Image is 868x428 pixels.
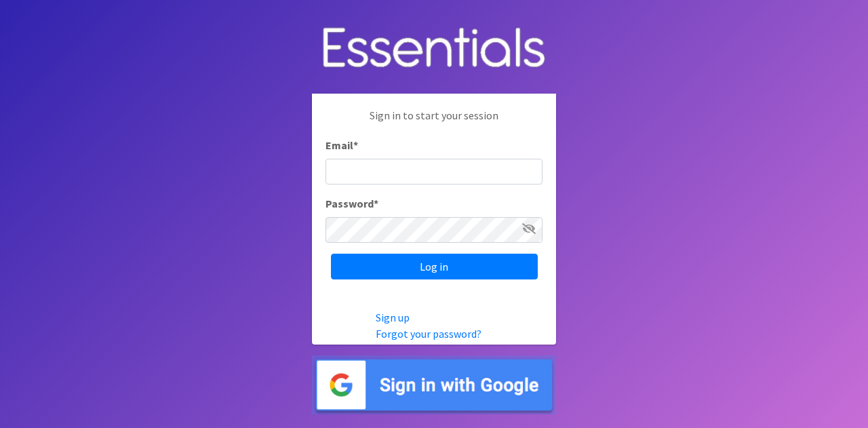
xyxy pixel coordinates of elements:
[376,327,481,341] a: Forgot your password?
[312,355,556,414] img: Sign in with Google
[331,254,538,279] input: Log in
[353,138,358,152] abbr: required
[325,195,378,212] label: Password
[325,107,542,137] p: Sign in to start your session
[374,197,378,210] abbr: required
[325,137,358,153] label: Email
[376,311,410,324] a: Sign up
[312,14,556,83] img: Human Essentials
